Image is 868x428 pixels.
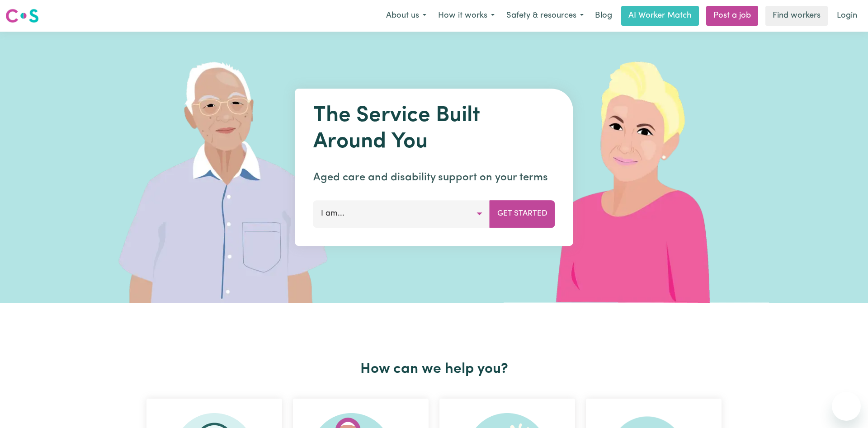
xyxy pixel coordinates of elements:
h1: The Service Built Around You [313,103,555,155]
iframe: Button to launch messaging window [832,392,861,421]
button: Safety & resources [500,6,590,25]
button: About us [380,6,432,25]
button: I am... [313,200,490,227]
a: Blog [590,6,618,26]
a: Careseekers logo [5,5,39,26]
p: Aged care and disability support on your terms [313,169,555,186]
img: Careseekers logo [5,8,39,24]
a: Find workers [765,6,828,26]
a: AI Worker Match [621,6,699,26]
button: Get Started [490,200,555,227]
h2: How can we help you? [141,361,727,378]
button: How it works [432,6,500,25]
a: Post a job [706,6,758,26]
a: Login [831,6,863,26]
